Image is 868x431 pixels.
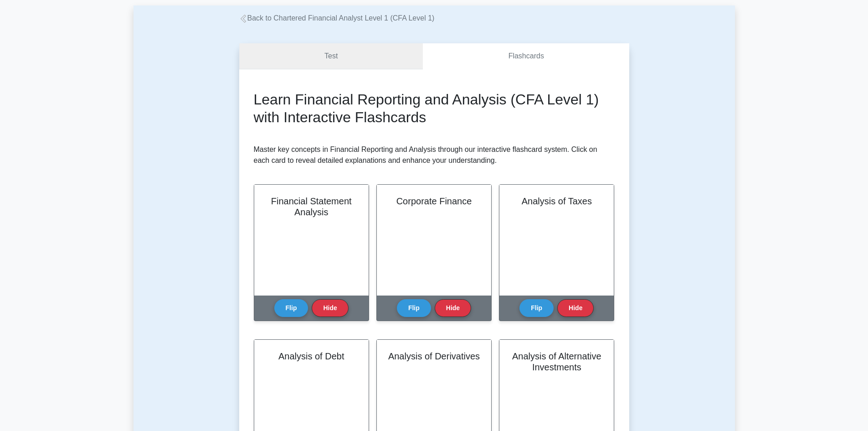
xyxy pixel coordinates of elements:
h2: Learn Financial Reporting and Analysis (CFA Level 1) with Interactive Flashcards [254,91,615,126]
button: Hide [557,299,594,317]
h2: Analysis of Debt [265,351,358,362]
h2: Analysis of Taxes [510,196,603,207]
button: Hide [435,299,471,317]
h2: Corporate Finance [388,196,480,207]
button: Flip [519,299,554,317]
a: Test [239,43,423,69]
a: Back to Chartered Financial Analyst Level 1 (CFA Level 1) [239,14,435,22]
a: Flashcards [423,43,629,69]
button: Hide [312,299,348,317]
button: Flip [274,299,308,317]
h2: Analysis of Alternative Investments [510,351,603,373]
h2: Analysis of Derivatives [388,351,480,362]
p: Master key concepts in Financial Reporting and Analysis through our interactive flashcard system.... [254,144,615,166]
h2: Financial Statement Analysis [265,196,358,218]
button: Flip [397,299,431,317]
